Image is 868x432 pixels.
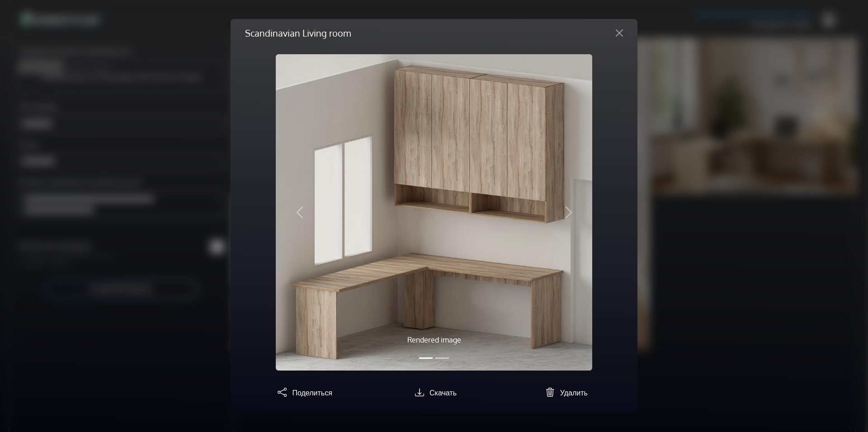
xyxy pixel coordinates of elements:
h5: Scandinavian Living room [245,26,351,40]
button: Удалить [542,385,588,399]
img: homestyler-20250812-1-ngo6nm.jpg [276,54,592,371]
button: Слайд 1 [419,353,433,363]
ya-tr-span: Поделиться [292,388,332,397]
p: Rendered image [323,334,545,345]
ya-tr-span: Удалить [560,388,588,397]
button: Слайд 2 [435,353,449,363]
ya-tr-span: Скачать [429,388,457,397]
button: Закрыть [609,26,630,40]
a: Скачать [411,388,457,397]
a: Поделиться [274,388,332,397]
